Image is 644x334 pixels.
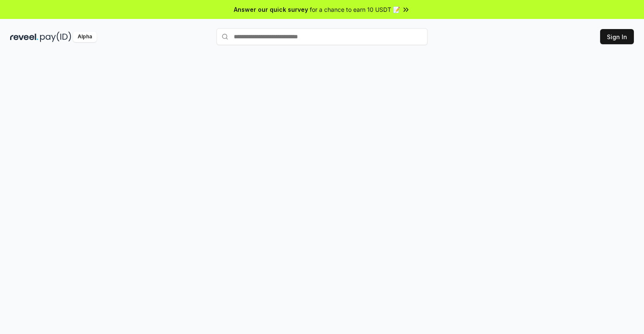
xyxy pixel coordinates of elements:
[10,32,38,42] img: reveel_dark
[600,29,634,44] button: Sign In
[310,5,400,14] span: for a chance to earn 10 USDT 📝
[40,32,71,42] img: pay_id
[73,32,97,42] div: Alpha
[234,5,308,14] span: Answer our quick survey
